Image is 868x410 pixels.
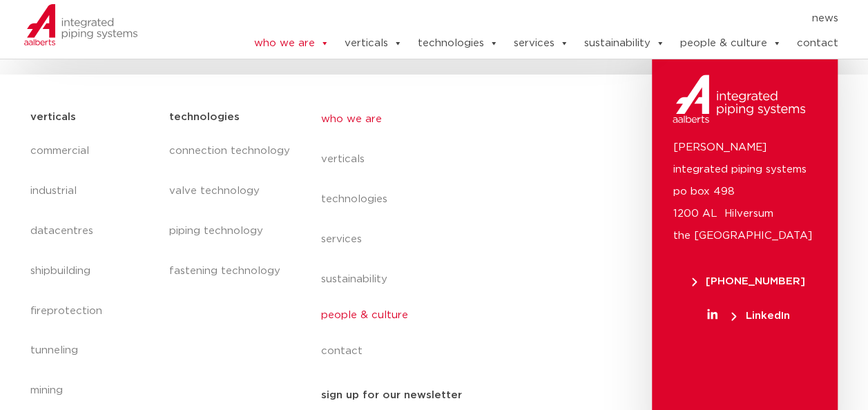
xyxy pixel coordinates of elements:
p: [PERSON_NAME] integrated piping systems po box 498 1200 AL Hilversum the [GEOGRAPHIC_DATA] [673,137,817,247]
a: contact [321,331,574,371]
a: industrial [30,171,155,211]
a: people & culture [679,30,781,57]
a: technologies [321,179,574,219]
h5: sign up for our newsletter [321,384,462,407]
a: sustainability [321,260,574,300]
a: technologies [417,30,498,57]
nav: Menu [211,8,838,30]
a: shipbuilding [30,251,155,291]
h5: technologies [168,106,239,128]
a: commercial [30,131,155,171]
a: [PHONE_NUMBER] [673,276,824,286]
a: LinkedIn [673,311,824,321]
a: news [811,8,838,30]
a: verticals [344,30,402,57]
a: valve technology [168,171,293,211]
a: sustainability [584,30,664,57]
a: services [321,219,574,260]
a: contact [796,30,838,57]
a: services [513,30,568,57]
a: tunneling [30,331,155,371]
a: fastening technology [168,251,293,291]
a: piping technology [168,211,293,251]
span: LinkedIn [731,311,789,321]
a: connection technology [168,131,293,171]
a: verticals [321,139,574,179]
a: people & culture [321,300,574,331]
h5: verticals [30,106,76,128]
nav: Menu [321,99,574,371]
a: fireprotection [30,291,155,331]
a: datacentres [30,211,155,251]
nav: Menu [168,131,293,291]
a: who we are [321,99,574,139]
span: [PHONE_NUMBER] [692,276,805,286]
a: who we are [253,30,329,57]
